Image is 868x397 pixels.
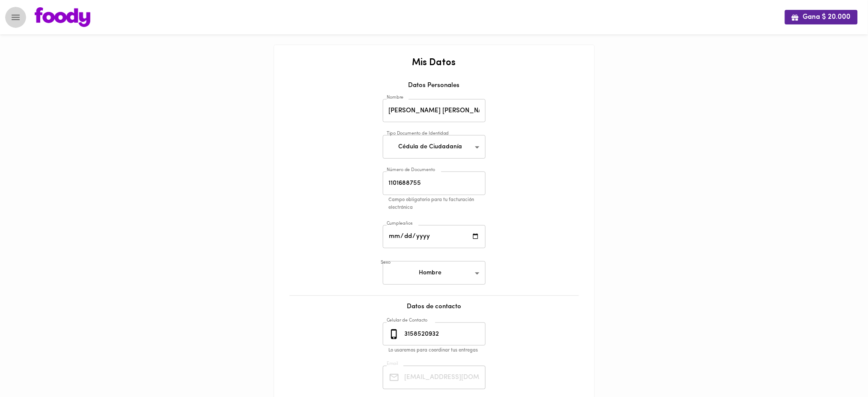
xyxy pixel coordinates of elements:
[818,347,859,388] iframe: Messagebird Livechat Widget
[389,196,492,212] p: Campo obligatorio para tu facturación electrónica
[5,7,26,28] button: Menu
[785,10,858,24] button: Gana $ 20.000
[792,13,851,21] span: Gana $ 20.000
[35,7,90,27] img: logo.png
[389,347,492,355] p: Lo usaremos para coordinar tus entregas
[383,99,486,123] input: Tu nombre
[283,302,586,320] div: Datos de contacto
[403,322,486,346] input: 3010000000
[381,260,391,266] label: Sexo
[403,366,486,389] input: Tu Email
[383,171,486,195] input: Número de Documento
[283,58,586,68] h2: Mis Datos
[283,81,586,96] div: Datos Personales
[383,261,486,285] div: Hombre
[383,135,486,159] div: Cédula de Ciudadanía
